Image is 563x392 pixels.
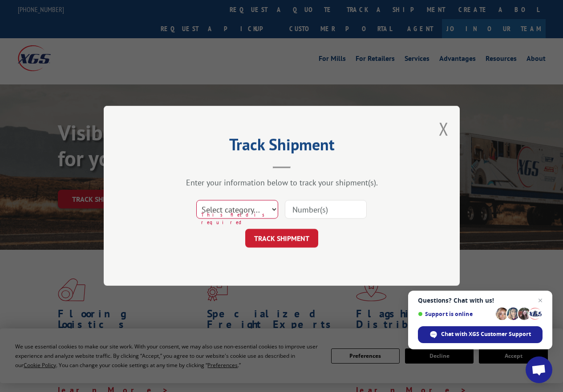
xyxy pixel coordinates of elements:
[535,295,546,306] span: Close chat
[418,326,543,343] div: Chat with XGS Customer Support
[285,200,367,219] input: Number(s)
[418,297,543,304] span: Questions? Chat with us!
[441,330,531,338] span: Chat with XGS Customer Support
[148,178,415,188] div: Enter your information below to track your shipment(s).
[418,311,493,317] span: Support is online
[439,117,449,140] button: Close modal
[526,356,552,383] div: Open chat
[201,212,278,226] span: This field is required
[148,138,415,155] h2: Track Shipment
[245,229,318,248] button: TRACK SHIPMENT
